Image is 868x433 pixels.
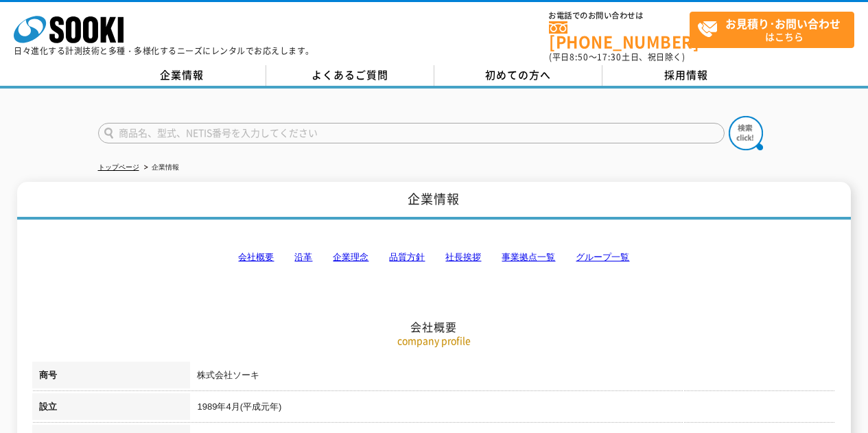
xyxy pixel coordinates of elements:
[32,393,190,425] th: 設立
[445,252,481,262] a: 社長挨拶
[690,12,854,48] a: お見積り･お問い合わせはこちら
[549,12,690,20] span: お電話でのお問い合わせは
[333,252,368,262] a: 企業理念
[294,252,312,262] a: 沿革
[32,362,190,393] th: 商号
[238,252,274,262] a: 会社概要
[485,67,551,82] span: 初めての方へ
[190,393,835,425] td: 1989年4月(平成元年)
[576,252,629,262] a: グループ一覧
[17,182,850,220] h1: 企業情報
[266,65,434,86] a: よくあるご質問
[434,65,602,86] a: 初めての方へ
[549,51,685,63] span: (平日 ～ 土日、祝日除く)
[697,12,854,47] span: はこちら
[729,116,763,150] img: btn_search.png
[549,21,690,49] a: [PHONE_NUMBER]
[32,183,835,334] h2: 会社概要
[98,65,266,86] a: 企業情報
[141,161,179,175] li: 企業情報
[98,123,725,143] input: 商品名、型式、NETIS番号を入力してください
[602,65,771,86] a: 採用情報
[14,47,314,55] p: 日々進化する計測技術と多種・多様化するニーズにレンタルでお応えします。
[32,333,835,348] p: company profile
[570,51,589,63] span: 8:50
[190,362,835,393] td: 株式会社ソーキ
[725,15,841,32] strong: お見積り･お問い合わせ
[98,163,139,171] a: トップページ
[389,252,425,262] a: 品質方針
[502,252,555,262] a: 事業拠点一覧
[597,51,622,63] span: 17:30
